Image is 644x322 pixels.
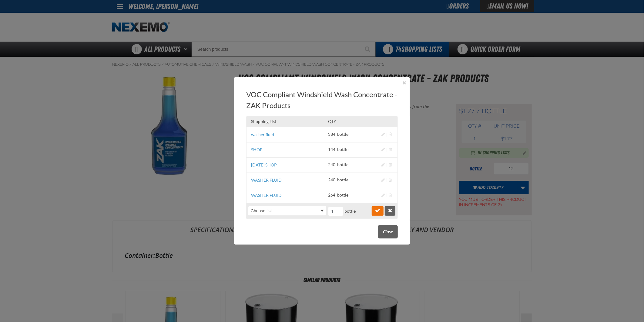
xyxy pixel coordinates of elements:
button: Change item quantity in the Shopping List [380,192,386,198]
a: WASHER FLUID [251,178,282,183]
span: 240 [328,177,335,183]
button: Change item quantity in the Shopping List [380,147,386,152]
a: [DATE] SHOP [251,163,277,167]
button: Delete this Shopping list item [387,132,393,137]
button: Change item quantity in the Shopping List [380,177,386,183]
button: Change item quantity in the Shopping List [380,132,386,137]
div: bottle [344,207,364,214]
span: bottle [337,162,348,167]
button: Apply changes in the Shopping List [372,206,384,216]
button: Decline changes in the Shopping List [385,206,395,216]
a: washer fluid [251,132,274,137]
span: bottle [337,193,348,197]
button: Change item quantity in the Shopping List [380,162,386,168]
button: Close the Dialog [378,225,398,238]
span: bottle [337,147,348,152]
span: 384 [328,132,335,137]
span: 240 [328,162,335,168]
button: Delete this Shopping list item [387,177,393,183]
input: Enter a QTY [328,207,343,216]
button: Delete this Shopping list item [387,147,393,152]
span: 264 [328,192,335,198]
span: VOC Compliant Windshield Wash Concentrate - ZAK Products [246,91,397,110]
span: Close [383,229,393,235]
button: Delete this Shopping list item [387,162,393,168]
span: bottle [337,132,348,137]
span: Choose list [251,208,320,214]
button: Delete this Shopping list item [387,192,393,198]
a: WASHER FLUID [251,193,282,198]
th: QTY [328,116,397,127]
button: Close the Dialog [401,79,408,86]
th: Shopping List [247,116,328,127]
span: bottle [337,177,348,182]
span: 144 [328,147,335,152]
a: SHOP [251,147,263,152]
